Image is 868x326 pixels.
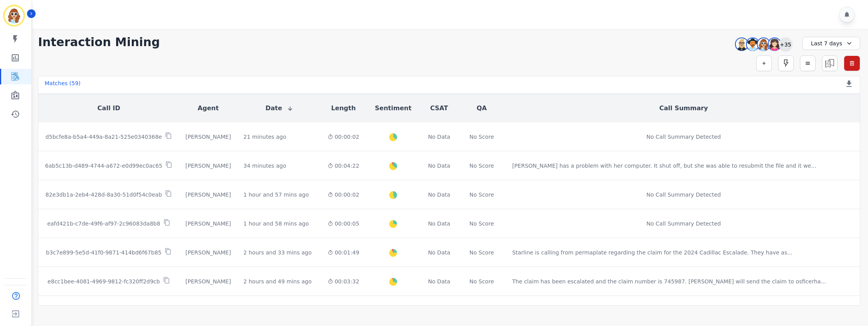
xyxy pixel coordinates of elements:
[47,220,160,227] p: eafd421b-c7de-49f6-af97-2c96083da8b8
[512,249,793,256] div: Starline is calling from permaplate regarding the claim for the 2024 Cadillac Escalade. They have...
[244,249,312,256] div: 2 hours and 33 mins ago
[46,249,161,256] p: b3c7e899-5e5d-41f0-9871-414bd6f67b85
[779,38,792,51] div: +35
[331,104,356,113] button: Length
[470,133,494,141] div: No Score
[45,133,162,141] p: d5bcfe8a-b5a4-449a-8a21-525e0340368e
[328,133,359,141] div: 00:00:02
[470,191,494,199] div: No Score
[427,249,451,256] div: No Data
[430,104,448,113] button: CSAT
[328,162,359,170] div: 00:04:22
[328,220,359,227] div: 00:00:05
[328,278,359,285] div: 00:03:32
[477,104,487,113] button: QA
[185,220,231,227] div: [PERSON_NAME]
[48,278,160,285] p: e8cc1bee-4081-4969-9812-fc320ff2d9cb
[427,133,451,141] div: No Data
[512,162,816,170] div: [PERSON_NAME] has a problem with her computer. It shut off, but she was able to resubmit the file...
[470,220,494,227] div: No Score
[244,133,286,141] div: 21 minutes ago
[265,104,293,113] button: Date
[427,191,451,199] div: No Data
[185,191,231,199] div: [PERSON_NAME]
[185,162,231,170] div: [PERSON_NAME]
[97,104,120,113] button: Call ID
[427,162,451,170] div: No Data
[512,220,855,227] div: No Call Summary Detected
[45,191,162,199] p: 82e3db1a-2eb4-428d-8a30-51d0f54c0eab
[244,220,309,227] div: 1 hour and 58 mins ago
[244,278,312,285] div: 2 hours and 49 mins ago
[45,162,162,170] p: 6ab5c13b-d489-4744-a672-e0d99ec0ac65
[5,6,23,25] img: Bordered avatar
[38,35,160,49] h1: Interaction Mining
[470,278,494,285] div: No Score
[512,133,855,141] div: No Call Summary Detected
[512,278,826,285] div: The claim has been escalated and the claim number is 745987. [PERSON_NAME] will send the claim to...
[802,37,860,50] div: Last 7 days
[328,191,359,199] div: 00:00:02
[244,191,309,199] div: 1 hour and 57 mins ago
[427,278,451,285] div: No Data
[659,104,708,113] button: Call Summary
[45,79,81,90] div: Matches ( 59 )
[185,133,231,141] div: [PERSON_NAME]
[185,249,231,256] div: [PERSON_NAME]
[375,104,411,113] button: Sentiment
[470,249,494,256] div: No Score
[185,278,231,285] div: [PERSON_NAME]
[198,104,219,113] button: Agent
[328,249,359,256] div: 00:01:49
[470,162,494,170] div: No Score
[512,191,855,199] div: No Call Summary Detected
[244,162,286,170] div: 34 minutes ago
[427,220,451,227] div: No Data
